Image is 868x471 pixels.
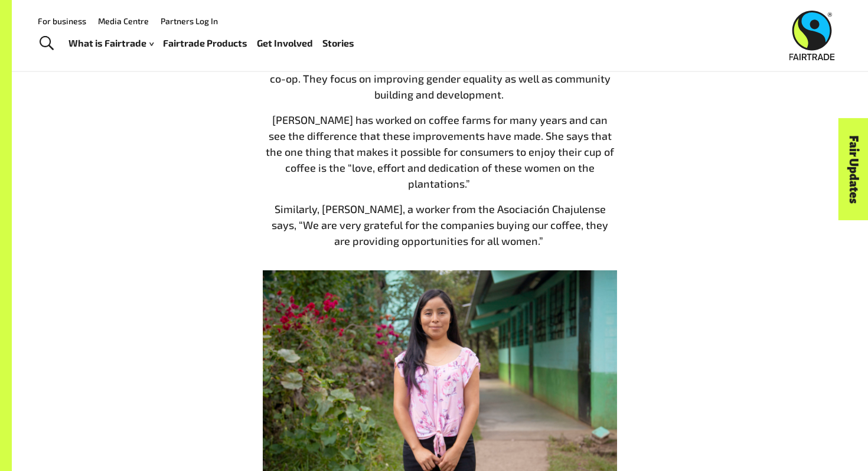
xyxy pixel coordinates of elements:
[98,16,149,26] a: Media Centre
[257,35,313,52] a: Get Involved
[38,16,86,26] a: For business
[161,16,218,26] a: Partners Log In
[266,113,614,190] span: [PERSON_NAME] has worked on coffee farms for many years and can see the difference that these imp...
[322,35,354,52] a: Stories
[163,35,247,52] a: Fairtrade Products
[32,29,61,58] a: Toggle Search
[68,35,154,52] a: What is Fairtrade
[789,11,835,60] img: Fairtrade Australia New Zealand logo
[272,202,608,247] span: Similarly, [PERSON_NAME], a worker from the Asociación Chajulense says, “We are very grateful for...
